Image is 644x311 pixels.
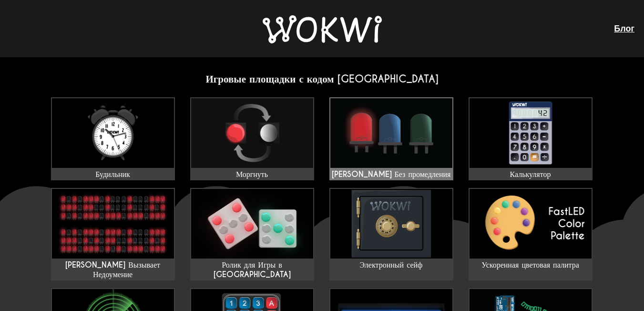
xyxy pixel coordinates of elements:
img: Электронный сейф [330,189,452,259]
img: Ускоренная цветовая палитра [470,189,592,259]
ya-tr-span: [PERSON_NAME] Без промедления [332,169,451,179]
a: Будильник [51,97,175,180]
ya-tr-span: Ролик для Игры в [GEOGRAPHIC_DATA] [214,260,291,280]
ya-tr-span: Электронный сейф [360,260,423,270]
img: Моргнуть [191,98,313,168]
ya-tr-span: [PERSON_NAME] Вызывает Недоумение [65,260,160,280]
a: Электронный сейф [329,188,453,280]
img: Будильник [52,98,174,168]
a: [PERSON_NAME] Вызывает Недоумение [51,188,175,280]
a: [PERSON_NAME] Без промедления [329,97,453,180]
a: Моргнуть [190,97,314,180]
img: Мигайте Без промедления [330,98,452,168]
a: Ускоренная цветовая палитра [469,188,593,280]
ya-tr-span: Ускоренная цветовая палитра [481,260,579,270]
img: Ролик для Игры в Кости [191,189,313,259]
img: Калькулятор [470,98,592,168]
img: Чарли Вызывает Недоумение [52,189,174,259]
img: Вокви [263,15,382,43]
a: Блог [614,23,634,33]
a: Ролик для Игры в [GEOGRAPHIC_DATA] [190,188,314,280]
ya-tr-span: Будильник [95,169,130,179]
ya-tr-span: Калькулятор [510,169,551,179]
a: Калькулятор [469,97,593,180]
ya-tr-span: Игровые площадки с кодом [GEOGRAPHIC_DATA] [205,73,438,85]
ya-tr-span: Моргнуть [236,169,268,179]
